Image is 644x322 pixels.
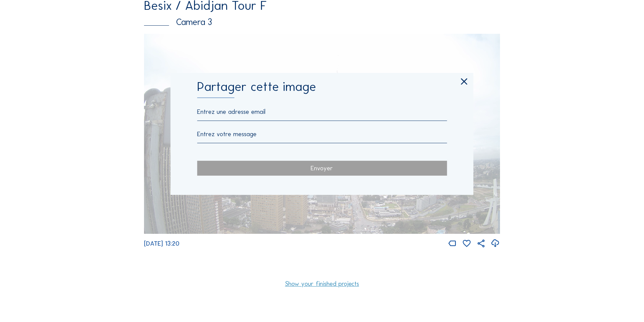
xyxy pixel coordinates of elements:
[285,281,359,287] a: Show your finished projects
[197,80,447,98] div: Partager cette image
[197,160,447,176] div: Envoyer
[144,240,180,247] span: [DATE] 13:20
[197,108,447,116] input: Entrez une adresse email
[144,18,500,26] div: Camera 3
[197,130,447,138] input: Entrez votre message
